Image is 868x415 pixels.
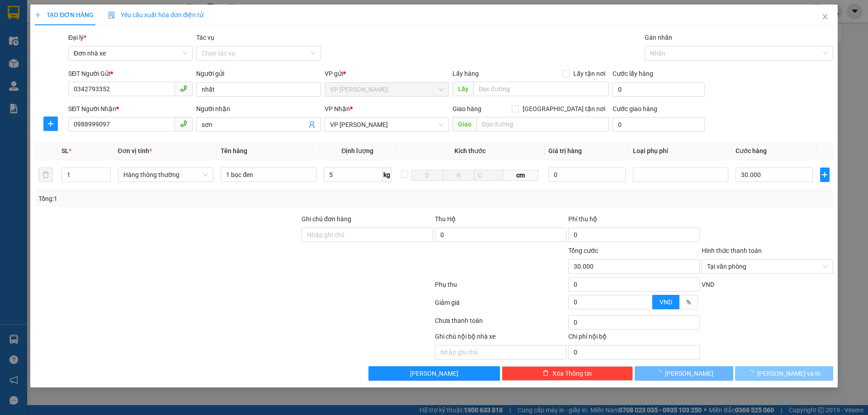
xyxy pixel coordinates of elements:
[665,368,713,378] span: [PERSON_NAME]
[702,247,762,254] label: Hình thức thanh toán
[474,170,503,181] input: C
[180,120,187,127] span: phone
[434,298,567,313] div: Giảm giá
[325,69,449,79] div: VP gửi
[118,147,152,154] span: Đơn vị tính
[435,215,456,223] span: Thu Hộ
[443,170,475,181] input: R
[812,5,838,30] button: Close
[613,82,705,97] input: Cước lấy hàng
[568,214,700,228] div: Phí thu hộ
[821,13,829,20] span: close
[702,281,714,288] span: VND
[302,228,433,242] input: Ghi chú đơn hàng
[503,170,538,181] span: cm
[43,117,58,131] button: plus
[196,104,321,114] div: Người nhận
[570,69,609,79] span: Lấy tận nơi
[308,121,316,128] span: user-add
[196,69,321,79] div: Người gửi
[747,370,757,376] span: loading
[108,11,203,19] span: Yêu cầu xuất hóa đơn điện tử
[568,331,700,345] div: Chi phí nội bộ
[454,147,486,154] span: Kích thước
[707,260,828,273] span: Tại văn phòng
[382,168,392,182] span: kg
[548,168,625,182] input: 0
[548,147,582,154] span: Giá trị hàng
[434,280,567,295] div: Phụ thu
[368,366,500,381] button: [PERSON_NAME]
[325,105,350,112] span: VP Nhận
[686,298,691,306] span: %
[568,247,598,254] span: Tổng cước
[757,368,821,378] span: [PERSON_NAME] và In
[74,47,187,60] span: Đơn nhà xe
[123,168,208,182] span: Hàng thông thường
[35,11,94,19] span: TẠO ĐƠN HÀNG
[302,215,351,223] label: Ghi chú đơn hàng
[542,370,549,377] span: delete
[473,82,609,96] input: Dọc đường
[38,168,53,182] button: delete
[453,117,476,131] span: Giao
[68,104,193,114] div: SĐT Người Nhận
[221,147,247,154] span: Tên hàng
[38,194,335,204] div: Tổng: 1
[410,368,458,378] span: [PERSON_NAME]
[655,370,665,376] span: loading
[552,368,592,378] span: Xóa Thông tin
[502,366,633,381] button: deleteXóa Thông tin
[411,170,443,181] input: D
[435,345,566,359] input: Nhập ghi chú
[453,105,481,112] span: Giao hàng
[519,104,609,114] span: [GEOGRAPHIC_DATA] tận nơi
[660,298,672,306] span: VND
[736,147,767,154] span: Cước hàng
[453,82,473,96] span: Lấy
[61,147,69,154] span: SL
[635,366,733,381] button: [PERSON_NAME]
[613,105,657,112] label: Cước giao hàng
[645,34,672,41] label: Gán nhãn
[108,12,115,19] img: icon
[629,142,732,160] th: Loại phụ phí
[35,12,41,18] span: plus
[453,70,479,77] span: Lấy hàng
[821,171,829,178] span: plus
[476,117,609,131] input: Dọc đường
[44,120,57,127] span: plus
[330,118,443,131] span: VP Võ Chí Công
[613,70,653,77] label: Cước lấy hàng
[68,34,86,41] span: Đại lý
[196,34,214,41] label: Tác vụ
[330,83,443,96] span: VP DƯƠNG ĐÌNH NGHỆ
[341,147,373,154] span: Định lượng
[68,69,193,79] div: SĐT Người Gửi
[180,85,187,92] span: phone
[735,366,833,381] button: [PERSON_NAME] và In
[435,331,566,345] div: Ghi chú nội bộ nhà xe
[613,117,705,132] input: Cước giao hàng
[221,168,316,182] input: VD: Bàn, Ghế
[434,316,567,331] div: Chưa thanh toán
[820,168,830,182] button: plus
